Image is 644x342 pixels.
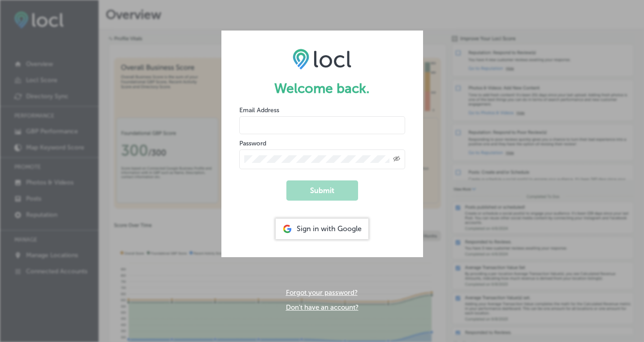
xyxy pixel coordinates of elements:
a: Don't have an account? [286,303,359,311]
label: Email Address [239,106,279,114]
a: Forgot your password? [286,289,358,297]
button: Submit [286,180,358,201]
span: Toggle password visibility [393,155,400,163]
div: Sign in with Google [276,219,368,239]
label: Password [239,140,266,147]
img: LOCL logo [293,48,351,69]
h1: Welcome back. [239,80,405,96]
